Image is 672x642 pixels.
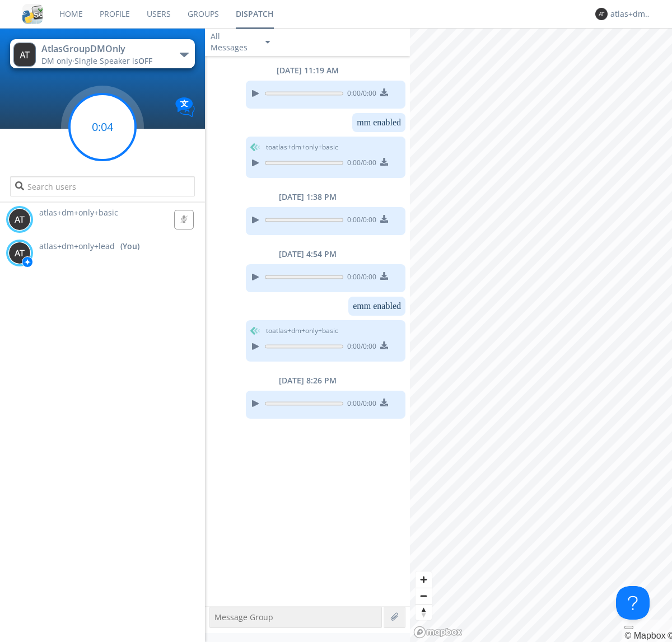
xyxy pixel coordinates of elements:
[10,176,194,196] input: Search users
[595,8,608,20] img: 373638.png
[380,272,388,280] img: download media button
[416,604,432,620] span: Reset bearing to north
[380,158,388,166] img: download media button
[8,242,31,264] img: 373638.png
[343,158,376,170] span: 0:00 / 0:00
[205,65,410,76] div: [DATE] 11:19 AM
[74,55,152,66] span: Single Speaker is
[205,191,410,203] div: [DATE] 1:38 PM
[266,326,338,336] span: to atlas+dm+only+basic
[265,41,270,44] img: caret-down-sm.svg
[8,208,31,231] img: 373638.png
[380,88,388,96] img: download media button
[416,571,432,588] button: Zoom in
[624,626,633,629] button: Toggle attribution
[624,631,665,640] a: Mapbox
[343,341,376,354] span: 0:00 / 0:00
[205,375,410,386] div: [DATE] 8:26 PM
[175,97,195,117] img: Translation enabled
[616,586,650,620] iframe: Toggle Customer Support
[343,88,376,101] span: 0:00 / 0:00
[413,626,463,639] a: Mapbox logo
[343,215,376,227] span: 0:00 / 0:00
[343,272,376,284] span: 0:00 / 0:00
[343,399,376,411] span: 0:00 / 0:00
[610,8,652,20] div: atlas+dm+only+lead
[39,207,118,218] span: atlas+dm+only+basic
[380,215,388,223] img: download media button
[380,341,388,349] img: download media button
[41,55,167,67] div: DM only ·
[380,399,388,406] img: download media button
[41,43,167,55] div: AtlasGroupDMOnly
[416,604,432,620] button: Reset bearing to north
[39,241,115,252] span: atlas+dm+only+lead
[205,249,410,260] div: [DATE] 4:54 PM
[353,301,401,311] dc-p: emm enabled
[120,241,139,252] div: (You)
[266,142,338,152] span: to atlas+dm+only+basic
[138,55,152,66] span: OFF
[416,588,432,604] button: Zoom out
[10,39,194,68] button: AtlasGroupDMOnlyDM only·Single Speaker isOFF
[211,31,255,53] div: All Messages
[357,118,401,128] dc-p: mm enabled
[22,4,43,24] img: cddb5a64eb264b2086981ab96f4c1ba7
[13,43,36,67] img: 373638.png
[416,588,432,604] span: Zoom out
